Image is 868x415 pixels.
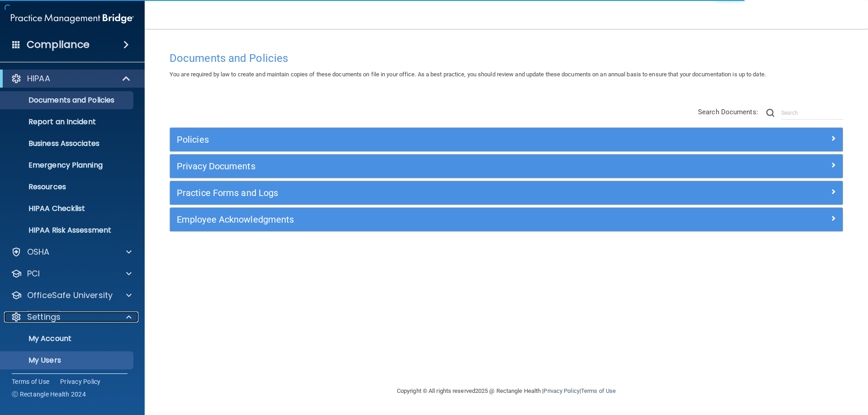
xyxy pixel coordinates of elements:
[177,212,836,227] a: Employee Acknowledgments
[6,161,129,170] p: Emergency Planning
[177,161,668,171] h5: Privacy Documents
[11,268,132,279] a: PCI
[712,351,857,387] iframe: Drift Widget Chat Controller
[177,132,836,147] a: Policies
[581,387,616,394] a: Terms of Use
[6,96,129,105] p: Documents and Policies
[11,312,132,322] a: Settings
[177,214,668,224] h5: Employee Acknowledgments
[6,226,129,235] p: HIPAA Risk Assessment
[27,38,90,51] h4: Compliance
[11,9,134,28] img: PMB logo
[27,247,50,257] p: OSHA
[341,377,671,406] div: Copyright © All rights reserved 2025 @ Rectangle Health | |
[12,377,49,386] a: Terms of Use
[12,390,86,399] span: Ⓒ Rectangle Health 2024
[6,139,129,148] p: Business Associates
[27,73,50,84] p: HIPAA
[177,186,836,200] a: Practice Forms and Logs
[11,73,131,84] a: HIPAA
[781,106,843,120] input: Search
[177,188,668,198] h5: Practice Forms and Logs
[170,71,766,78] span: You are required by law to create and maintain copies of these documents on file in your office. ...
[11,247,132,257] a: OSHA
[6,334,129,343] p: My Account
[11,290,132,301] a: OfficeSafe University
[27,312,61,322] p: Settings
[27,290,113,301] p: OfficeSafe University
[6,117,129,126] p: Report an Incident
[177,135,668,145] h5: Policies
[543,387,579,394] a: Privacy Policy
[698,108,758,116] span: Search Documents:
[170,52,843,64] h4: Documents and Policies
[6,204,129,213] p: HIPAA Checklist
[177,159,836,173] a: Privacy Documents
[6,356,129,365] p: My Users
[6,182,129,191] p: Resources
[60,377,101,386] a: Privacy Policy
[27,268,40,279] p: PCI
[766,109,774,117] img: ic-search.3b580494.png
